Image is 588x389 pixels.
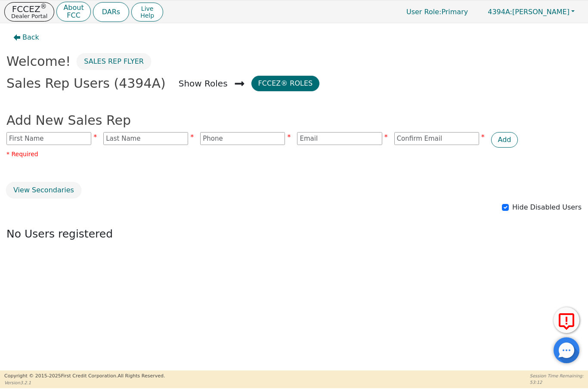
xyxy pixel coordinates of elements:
[131,3,163,22] button: LiveHelp
[491,132,518,148] button: Add
[297,132,382,145] input: Email
[398,3,477,20] p: Primary
[398,3,477,20] a: User Role:Primary
[6,76,166,91] h2: Sales Rep Users (4394A)
[6,182,81,198] button: View Secondaries
[103,132,188,145] input: Last Name
[6,226,582,242] p: No Users registered
[56,2,90,22] button: AboutFCC
[140,5,154,12] span: Live
[6,150,582,159] p: * Required
[6,54,71,69] h2: Welcome!
[179,77,228,90] span: Show Roles
[11,13,47,19] p: Dealer Portal
[488,8,569,16] span: [PERSON_NAME]
[488,8,512,16] span: 4394A:
[22,32,39,43] span: Back
[11,5,47,13] p: FCCEZ
[251,76,320,91] button: FCCEZ® Roles
[140,12,154,19] span: Help
[200,132,285,145] input: Phone
[118,373,165,379] span: All Rights Reserved.
[512,202,582,213] p: Hide Disabled Users
[93,2,129,22] button: DARs
[394,132,479,145] input: Confirm Email
[77,54,151,69] button: Sales Rep Flyer
[406,8,441,16] span: User Role :
[479,5,584,19] button: 4394A:[PERSON_NAME]
[40,3,47,10] sup: ®
[63,12,84,19] p: FCC
[4,373,165,380] p: Copyright © 2015- 2025 First Credit Corporation.
[530,379,584,386] p: 53:12
[6,132,91,145] input: First Name
[4,380,165,386] p: Version 3.2.1
[530,373,584,379] p: Session Time Remaining:
[6,111,582,130] p: Add New Sales Rep
[554,307,579,333] button: Report Error to FCC
[63,4,84,11] p: About
[6,28,46,47] button: Back
[4,2,54,22] button: FCCEZ®Dealer Portal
